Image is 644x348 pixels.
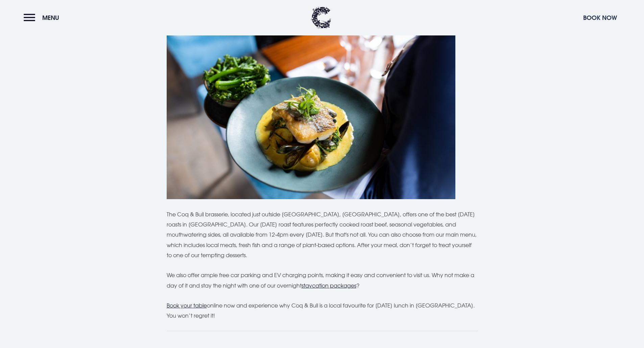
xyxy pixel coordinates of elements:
[167,270,478,291] p: We also offer ample free car parking and EV charging points, making it easy and convenient to vis...
[302,282,356,289] a: staycation packages
[167,300,478,321] p: online now and experience why Coq & Bull is a local favourite for [DATE] lunch in [GEOGRAPHIC_DAT...
[167,7,455,199] img: Sunday lunch Northern Ireland
[42,14,59,22] span: Menu
[167,209,478,261] p: The Coq & Bull brasserie, located just outside [GEOGRAPHIC_DATA], [GEOGRAPHIC_DATA], offers one o...
[311,7,331,29] img: Clandeboye Lodge
[580,10,620,25] button: Book Now
[167,302,207,309] a: Book your table
[24,10,63,25] button: Menu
